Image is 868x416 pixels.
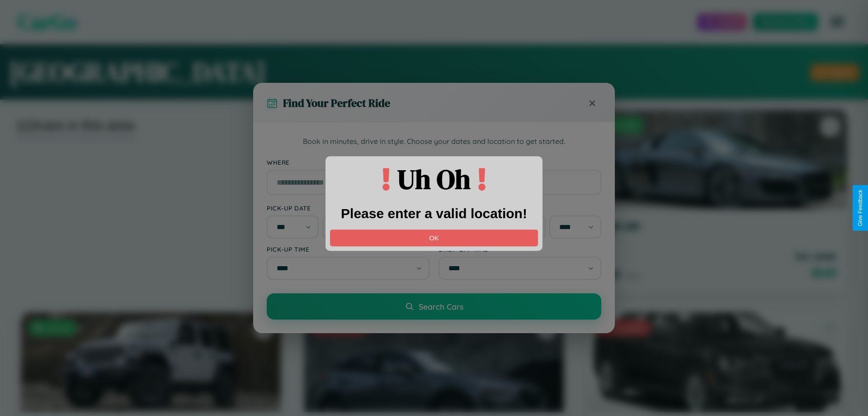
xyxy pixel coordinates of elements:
[267,204,429,212] label: Pick-up Date
[419,301,463,311] span: Search Cars
[267,158,601,166] label: Where
[439,245,601,253] label: Drop-off Time
[267,136,601,148] p: Book in minutes, drive in style. Choose your dates and location to get started.
[267,245,429,253] label: Pick-up Time
[439,204,601,212] label: Drop-off Date
[283,96,390,110] h3: Find Your Perfect Ride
